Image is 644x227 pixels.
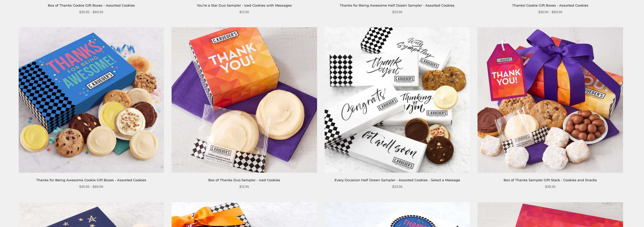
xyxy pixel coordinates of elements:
iframe: Sign Up via Text for Offers [4,208,52,223]
img: Every Occasion Half Dozen Sampler - Assorted Cookies - Select a Message [325,27,470,172]
img: Box of Thanks Sampler Gift Stack - Cookies and Snacks [477,27,623,172]
a: Thanks! Cookie Gift Boxes - Assorted Cookies [512,3,588,7]
a: Thanks for Being Awesome Cookie Gift Boxes - Assorted Cookies [36,178,146,182]
span: $23.95 [392,9,402,15]
span: $12.95 [239,184,249,189]
span: $39.95 [545,184,555,189]
img: Box of Thanks Duo Sampler - Iced Cookies [172,27,317,172]
span: $35.95 - $69.95 [79,184,103,189]
img: Thanks for Being Awesome Cookie Gift Boxes - Assorted Cookies [19,27,164,172]
span: $12.95 [239,9,249,15]
a: Box of Thanks Duo Sampler - Iced Cookies [208,178,280,182]
span: $35.95 - $69.95 [79,9,103,15]
span: $35.95 - $69.95 [538,9,562,15]
a: Thanks for Being Awesome Half Dozen Sampler - Assorted Cookies [340,3,454,7]
a: Every Occasion Half Dozen Sampler - Assorted Cookies - Select a Message [335,178,460,182]
a: You’re a Star Duo Sampler - Iced Cookies with Messages [197,3,292,7]
a: Box of Thanks Sampler Gift Stack - Cookies and Snacks [504,178,597,182]
span: $23.95 [392,184,402,189]
a: Box of Thanks Cookie Gift Boxes - Assorted Cookies [48,3,135,7]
